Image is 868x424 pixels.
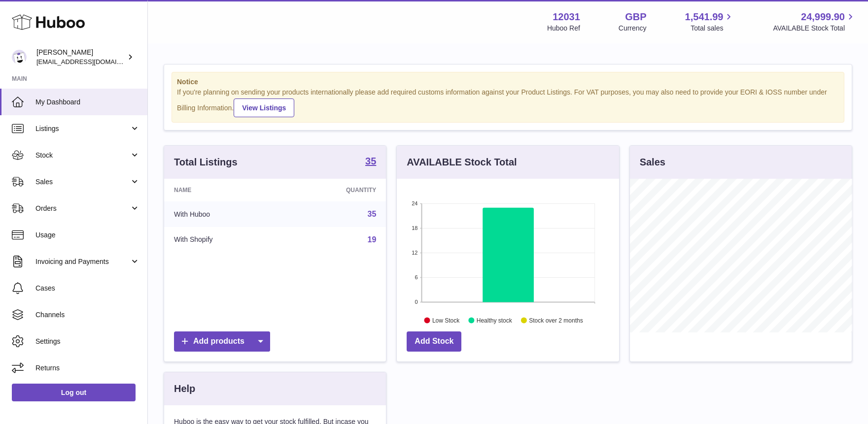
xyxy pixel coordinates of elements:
strong: Notice [177,77,839,87]
div: [PERSON_NAME] [36,48,125,66]
a: 24,999.90 AVAILABLE Stock Total [773,10,856,33]
a: Add Stock [407,331,461,352]
text: 18 [412,225,418,231]
strong: 12031 [553,10,580,24]
strong: GBP [625,10,646,24]
a: View Listings [234,98,294,117]
span: Cases [35,284,140,293]
a: Log out [12,384,136,401]
span: My Dashboard [35,98,140,107]
strong: 35 [365,156,376,166]
span: [EMAIL_ADDRESS][DOMAIN_NAME] [36,58,145,65]
span: Stock [35,151,130,160]
span: Sales [35,177,130,187]
span: Listings [35,124,130,133]
span: 24,999.90 [801,10,845,24]
td: With Huboo [164,201,284,227]
a: Add products [174,331,270,352]
span: Orders [35,204,130,213]
th: Quantity [284,179,386,201]
text: Low Stock [432,317,460,324]
td: With Shopify [164,227,284,253]
text: 0 [415,299,418,305]
a: 19 [368,235,377,244]
div: Huboo Ref [547,24,580,33]
span: Usage [35,230,140,240]
span: Invoicing and Payments [35,257,130,266]
span: Channels [35,310,140,320]
a: 1,541.99 Total sales [685,10,735,33]
h3: Sales [640,156,665,169]
a: 35 [365,156,376,168]
text: 6 [415,274,418,280]
a: 35 [368,210,377,218]
text: 24 [412,200,418,206]
th: Name [164,179,284,201]
span: AVAILABLE Stock Total [773,24,856,33]
text: Stock over 2 months [529,317,583,324]
text: 12 [412,250,418,256]
img: admin@makewellforyou.com [12,50,27,65]
span: Returns [35,363,140,373]
h3: AVAILABLE Stock Total [407,156,517,169]
div: Currency [619,24,647,33]
span: Total sales [691,24,734,33]
h3: Help [174,382,195,395]
h3: Total Listings [174,156,238,169]
div: If you're planning on sending your products internationally please add required customs informati... [177,88,839,117]
text: Healthy stock [477,317,513,324]
span: Settings [35,337,140,346]
span: 1,541.99 [685,10,724,24]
